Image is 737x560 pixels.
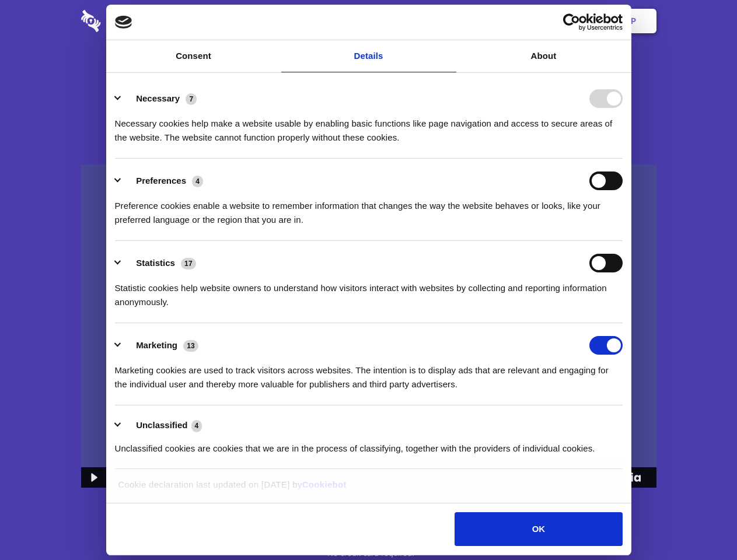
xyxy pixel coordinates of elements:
a: Details [281,40,456,72]
button: Preferences (4) [115,171,211,190]
button: Play Video [81,467,105,488]
div: Unclassified cookies are cookies that we are in the process of classifying, together with the pro... [115,433,623,456]
img: logo-wordmark-white-trans-d4663122ce5f474addd5e946df7df03e33cb6a1c49d2221995e7729f52c070b2.svg [81,10,181,32]
a: Pricing [343,3,393,39]
h4: Auto-redaction of sensitive data, encrypted data sharing and self-destructing private chats. Shar... [81,106,656,145]
a: Contact [473,3,527,39]
a: Usercentrics Cookiebot - opens in a new window [521,13,623,31]
img: Sharesecret [81,164,656,488]
label: Necessary [136,93,180,103]
div: Cookie declaration last updated on [DATE] by [109,478,628,501]
div: Statistic cookies help website owners to understand how visitors interact with websites by collec... [115,272,623,309]
span: 4 [192,176,203,187]
div: Necessary cookies help make a website usable by enabling basic functions like page navigation and... [115,108,623,145]
div: Marketing cookies are used to track visitors across websites. The intention is to display ads tha... [115,355,623,391]
a: Consent [106,40,281,72]
label: Statistics [136,258,175,268]
a: About [456,40,631,72]
label: Marketing [136,340,177,350]
a: Login [529,3,580,39]
button: Marketing (13) [115,336,206,355]
iframe: Drift Widget Chat Controller [679,502,723,546]
button: Necessary (7) [115,89,204,108]
span: 17 [181,258,196,269]
span: 7 [186,93,197,105]
button: OK [455,512,622,546]
span: 13 [183,340,198,352]
label: Preferences [136,176,186,185]
button: Statistics (17) [115,254,204,272]
span: 4 [191,420,202,432]
img: logo [115,16,132,29]
h1: Eliminate Slack Data Loss. [81,52,656,94]
div: Preference cookies enable a website to remember information that changes the way the website beha... [115,190,623,227]
button: Unclassified (4) [115,418,209,433]
a: Cookiebot [302,480,347,489]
